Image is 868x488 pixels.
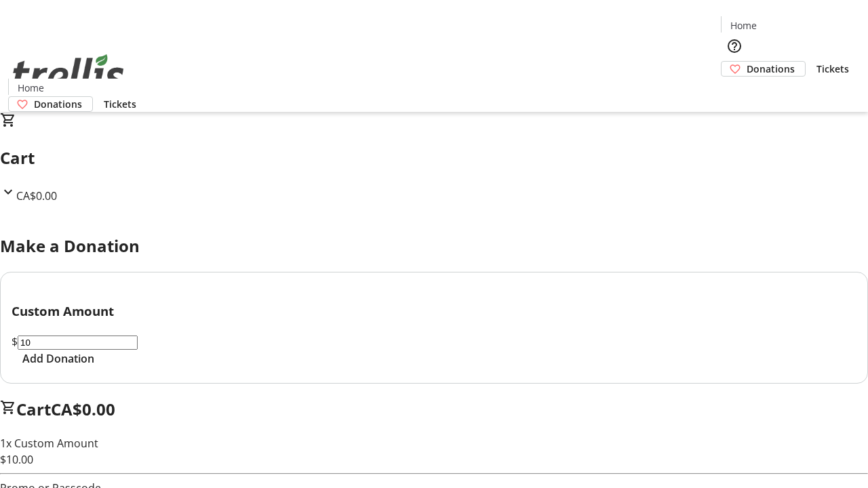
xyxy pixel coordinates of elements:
a: Tickets [93,97,147,111]
span: CA$0.00 [16,188,57,203]
span: Home [730,18,757,33]
a: Tickets [806,62,860,76]
span: CA$0.00 [51,398,115,420]
a: Home [9,81,52,95]
input: Donation Amount [18,335,138,350]
a: Donations [721,61,806,77]
button: Add Donation [12,350,105,367]
a: Donations [8,96,93,112]
a: Home [722,18,765,33]
span: Tickets [816,62,849,76]
span: Home [18,81,44,95]
h3: Custom Amount [12,302,856,321]
button: Cart [721,77,748,104]
span: Add Donation [22,350,94,367]
span: $ [12,334,18,349]
img: Orient E2E Organization nWDaEk39cF's Logo [8,39,129,107]
span: Tickets [104,97,136,111]
span: Donations [34,97,82,111]
span: Donations [747,62,795,76]
button: Help [721,33,748,60]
